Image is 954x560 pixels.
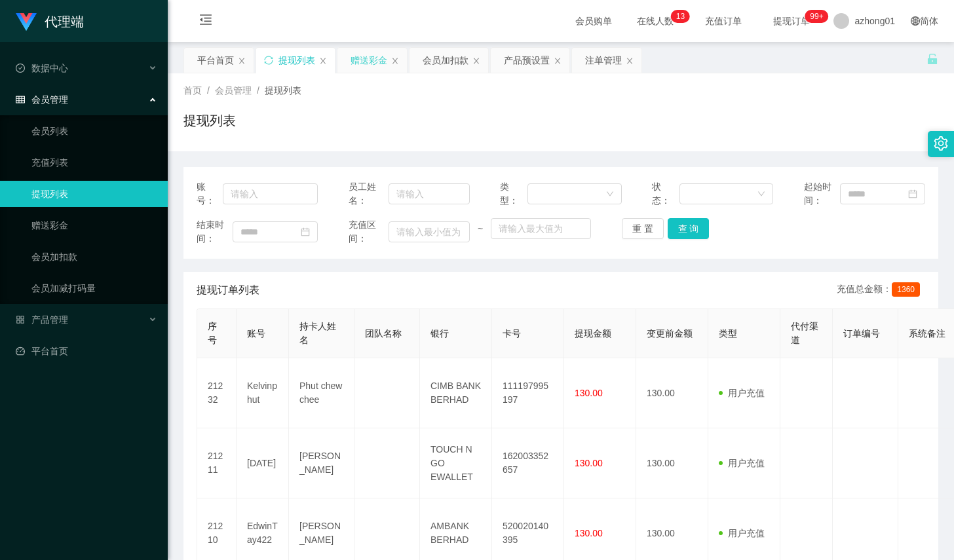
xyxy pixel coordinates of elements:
span: 持卡人姓名 [299,321,336,345]
sup: 13 [671,10,690,23]
img: logo.9652507e.png [16,13,37,31]
i: 图标: down [757,190,765,199]
td: TOUCH N GO EWALLET [420,428,492,498]
div: 提现列表 [278,48,315,73]
span: 账号： [197,180,223,208]
button: 查 询 [668,218,710,239]
div: 注单管理 [585,48,622,73]
a: 代理端 [16,16,84,26]
td: 162003352657 [492,428,564,498]
span: 产品管理 [16,314,68,325]
td: [DATE] [237,428,289,498]
h1: 代理端 [45,1,84,43]
span: 变更前金额 [647,328,693,339]
input: 请输入最小值为 [389,221,470,242]
a: 会员列表 [31,118,157,144]
span: 代付渠道 [791,321,818,345]
td: 21211 [197,428,237,498]
i: 图标: close [238,57,246,65]
i: 图标: unlock [926,53,938,65]
span: 在线人数 [630,16,680,26]
i: 图标: calendar [301,227,310,236]
span: 用户充值 [719,388,765,398]
div: 充值总金额： [837,282,925,298]
i: 图标: menu-fold [183,1,228,43]
input: 请输入最大值为 [491,218,591,239]
span: 130.00 [575,388,603,398]
span: 状态： [652,180,679,208]
span: 员工姓名： [349,180,389,208]
span: 用户充值 [719,528,765,538]
span: 类型： [500,180,527,208]
span: 卡号 [503,328,521,339]
span: / [207,85,210,96]
i: 图标: check-circle-o [16,64,25,73]
span: 数据中心 [16,63,68,73]
span: 提现列表 [265,85,301,96]
a: 会员加减打码量 [31,275,157,301]
span: 起始时间： [804,180,840,208]
div: 平台首页 [197,48,234,73]
td: Phut chew chee [289,358,354,428]
h1: 提现列表 [183,111,236,130]
a: 充值列表 [31,149,157,176]
td: CIMB BANK BERHAD [420,358,492,428]
i: 图标: down [606,190,614,199]
span: 1360 [892,282,920,297]
i: 图标: calendar [908,189,917,198]
span: ~ [470,222,491,236]
td: [PERSON_NAME] [289,428,354,498]
i: 图标: setting [934,136,948,151]
span: 订单编号 [843,328,880,339]
td: 111197995197 [492,358,564,428]
i: 图标: close [319,57,327,65]
i: 图标: appstore-o [16,315,25,324]
span: 提现订单列表 [197,282,259,298]
td: Kelvinphut [237,358,289,428]
span: 提现订单 [767,16,816,26]
td: 21232 [197,358,237,428]
input: 请输入 [389,183,470,204]
span: 会员管理 [215,85,252,96]
div: 产品预设置 [504,48,550,73]
a: 提现列表 [31,181,157,207]
span: 充值订单 [698,16,748,26]
span: 团队名称 [365,328,402,339]
span: 130.00 [575,458,603,468]
div: 赠送彩金 [351,48,387,73]
td: 130.00 [636,358,708,428]
span: 130.00 [575,528,603,538]
i: 图标: close [391,57,399,65]
a: 会员加扣款 [31,244,157,270]
span: 类型 [719,328,737,339]
input: 请输入 [223,183,318,204]
span: 充值区间： [349,218,389,246]
i: 图标: close [472,57,480,65]
span: 序号 [208,321,217,345]
p: 3 [680,10,685,23]
sup: 1110 [805,10,828,23]
a: 赠送彩金 [31,212,157,238]
span: 银行 [430,328,449,339]
span: 账号 [247,328,265,339]
a: 图标: dashboard平台首页 [16,338,157,364]
span: / [257,85,259,96]
span: 首页 [183,85,202,96]
i: 图标: table [16,95,25,104]
span: 结束时间： [197,218,233,246]
i: 图标: global [911,16,920,26]
span: 用户充值 [719,458,765,468]
button: 重 置 [622,218,664,239]
span: 系统备注 [909,328,945,339]
i: 图标: close [554,57,562,65]
p: 1 [676,10,681,23]
i: 图标: close [626,57,634,65]
span: 提现金额 [575,328,611,339]
span: 会员管理 [16,94,68,105]
i: 图标: sync [264,56,273,65]
div: 会员加扣款 [423,48,468,73]
td: 130.00 [636,428,708,498]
